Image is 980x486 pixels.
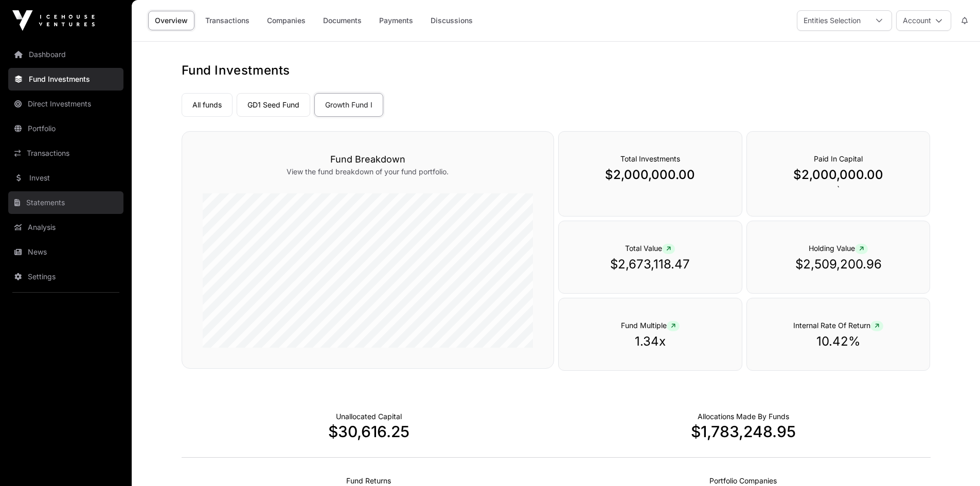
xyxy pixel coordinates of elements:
h3: Fund Breakdown [203,152,533,167]
a: Discussions [424,11,479,30]
iframe: Chat Widget [929,437,980,486]
a: Overview [148,11,194,30]
a: Growth Fund I [314,93,383,117]
a: Portfolio [8,117,123,140]
a: Direct Investments [8,93,123,115]
p: $30,616.25 [182,422,556,441]
span: Internal Rate Of Return [793,321,883,330]
p: $1,783,248.95 [556,422,931,441]
span: Total Investments [620,154,680,163]
a: Transactions [8,142,123,165]
a: Fund Investments [8,68,123,91]
p: $2,509,200.96 [768,256,910,273]
h1: Fund Investments [182,62,931,79]
p: Cash not yet allocated [336,411,402,422]
a: GD1 Seed Fund [237,93,310,117]
p: Realised Returns from Funds [346,476,391,486]
a: Invest [8,167,123,189]
p: $2,000,000.00 [579,167,721,183]
span: Holding Value [809,244,868,253]
p: $2,673,118.47 [579,256,721,273]
span: Fund Multiple [621,321,680,330]
div: ` [746,131,931,217]
a: Transactions [199,11,256,30]
p: 10.42% [768,333,910,350]
a: Documents [316,11,368,30]
p: View the fund breakdown of your fund portfolio. [203,167,533,177]
a: Payments [372,11,420,30]
a: Settings [8,265,123,288]
span: Total Value [625,244,675,253]
a: All funds [182,93,233,117]
img: Icehouse Ventures Logo [12,10,95,31]
p: Capital Deployed Into Companies [698,411,789,422]
p: $2,000,000.00 [768,167,910,183]
a: Dashboard [8,43,123,66]
a: News [8,241,123,263]
div: Entities Selection [797,11,867,30]
a: Analysis [8,216,123,239]
p: 1.34x [579,333,721,350]
span: Paid In Capital [814,154,863,163]
a: Statements [8,191,123,214]
p: Number of Companies Deployed Into [709,476,777,486]
button: Account [896,10,951,31]
a: Companies [260,11,312,30]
